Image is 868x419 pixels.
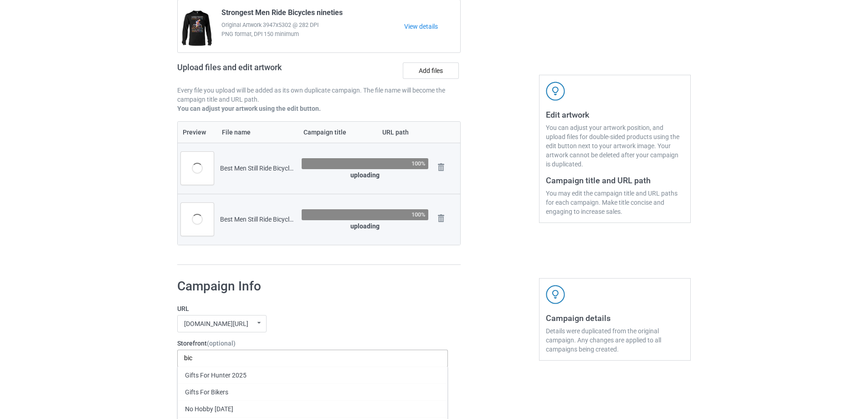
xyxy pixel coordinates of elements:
[221,30,404,39] span: PNG format, DPI 150 minimum
[177,62,347,79] h2: Upload files and edit artwork
[217,122,298,143] th: File name
[177,105,321,112] b: You can adjust your artwork using the edit button.
[403,62,459,79] label: Add files
[178,367,447,383] div: Gifts For Hunter 2025
[220,164,295,173] div: Best Men Still Ride Bicycles Eighties.png
[220,215,295,224] div: Best Men Still Ride Bicycles Seventies.png
[377,122,431,143] th: URL path
[435,212,447,225] img: svg+xml;base64,PD94bWwgdmVyc2lvbj0iMS4wIiBlbmNvZGluZz0iVVRGLTgiPz4KPHN2ZyB3aWR0aD0iMjhweCIgaGVpZ2...
[411,160,426,166] div: 100%
[177,339,448,348] label: Storefront
[404,22,460,31] a: View details
[177,86,461,104] p: Every file you upload will be added as its own duplicate campaign. The file name will become the ...
[546,82,565,101] img: svg+xml;base64,PD94bWwgdmVyc2lvbj0iMS4wIiBlbmNvZGluZz0iVVRGLTgiPz4KPHN2ZyB3aWR0aD0iNDJweCIgaGVpZ2...
[298,122,377,143] th: Campaign title
[178,383,447,400] div: Gifts For Bikers
[178,400,447,417] div: No Hobby [DATE]
[546,123,684,169] div: You can adjust your artwork position, and upload files for double-sided products using the edit b...
[546,326,684,354] div: Details were duplicated from the original campaign. Any changes are applied to all campaigns bein...
[302,171,428,180] div: uploading
[411,212,426,217] div: 100%
[177,278,448,295] h1: Campaign Info
[177,304,448,313] label: URL
[546,189,684,216] div: You may edit the campaign title and URL paths for each campaign. Make title concise and engaging ...
[546,109,684,120] h3: Edit artwork
[546,285,565,304] img: svg+xml;base64,PD94bWwgdmVyc2lvbj0iMS4wIiBlbmNvZGluZz0iVVRGLTgiPz4KPHN2ZyB3aWR0aD0iNDJweCIgaGVpZ2...
[221,8,343,21] span: Strongest Men Ride Bicycles nineties
[546,313,684,323] h3: Campaign details
[302,222,428,231] div: uploading
[221,21,404,30] span: Original Artwork 3947x5302 @ 282 DPI
[184,321,248,327] div: [DOMAIN_NAME][URL]
[435,161,447,174] img: svg+xml;base64,PD94bWwgdmVyc2lvbj0iMS4wIiBlbmNvZGluZz0iVVRGLTgiPz4KPHN2ZyB3aWR0aD0iMjhweCIgaGVpZ2...
[546,175,684,186] h3: Campaign title and URL path
[207,340,236,347] span: (optional)
[178,122,217,143] th: Preview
